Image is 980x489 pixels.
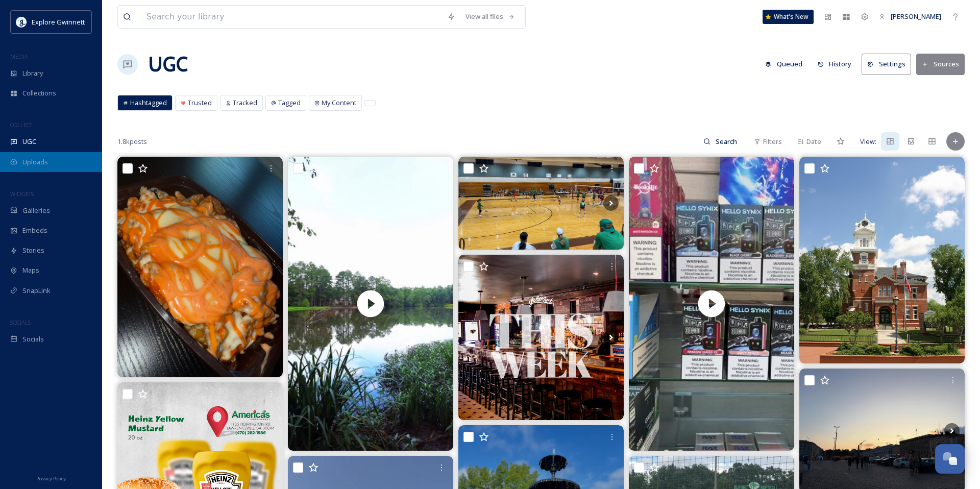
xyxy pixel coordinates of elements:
[22,265,39,275] span: Maps
[117,137,147,146] span: 1.8k posts
[22,68,43,78] span: Library
[233,98,257,108] span: Tracked
[629,157,794,451] video: Hello sinx are back!#peachtreecorners #atlanta #fyp #smokeshop #gwinnett
[22,157,48,167] span: Uploads
[22,206,50,215] span: Galleries
[629,157,794,451] img: thumbnail
[763,10,814,24] a: What's New
[460,7,520,27] a: View all files
[22,286,51,296] span: SnapLink
[117,157,283,377] img: ¿A quien le gusta la Yaroa? 😋 Tenemos disponible ya! Ordena tu plato 👌 #dominicanfood #yaroa #dom...
[278,98,301,108] span: Tagged
[10,121,32,129] span: COLLECT
[22,334,44,344] span: Socials
[862,54,911,75] button: Settings
[32,17,85,27] span: Explore Gwinnett
[130,98,167,108] span: Hashtagged
[799,157,965,363] img: Marvel at the architectural beauty and regal décor of the Gwinnett Historic Courthouse at our Ope...
[16,17,27,27] img: download.jpeg
[22,88,56,98] span: Collections
[22,246,44,255] span: Stories
[874,7,946,27] a: [PERSON_NAME]
[36,475,66,482] span: Privacy Policy
[813,54,857,74] button: History
[10,319,31,326] span: SOCIALS
[760,54,813,74] a: Queued
[916,54,965,75] button: Sources
[22,137,36,146] span: UGC
[141,6,442,28] input: Search your library
[188,98,212,108] span: Trusted
[710,131,744,152] input: Search
[148,49,188,80] a: UGC
[322,98,356,108] span: My Content
[760,54,807,74] button: Queued
[36,472,66,484] a: Privacy Policy
[458,157,624,250] img: From Softball to Volleyball. I love staying active #buford #volleyball #dualsport #13
[288,157,453,451] video: — ATL ROYAL— Beautifully Updated 5 Bedroom/5 Bath Lake view Home in the Heart of Suwanee One of t...
[763,137,782,146] span: Filters
[10,190,34,198] span: WIDGETS
[935,444,965,474] button: Open Chat
[22,226,47,235] span: Embeds
[806,137,821,146] span: Date
[458,255,624,420] img: THIS WEEK ⬇️ • #wednesday “Going to Dad’s House” 10pm-2am w/ dj_dinidaddy2.0 dj.wabi.sabi & speci...
[813,54,862,74] a: History
[288,157,453,451] img: thumbnail
[10,53,28,60] span: MEDIA
[862,54,916,75] a: Settings
[860,137,876,146] span: View:
[891,12,941,21] span: [PERSON_NAME]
